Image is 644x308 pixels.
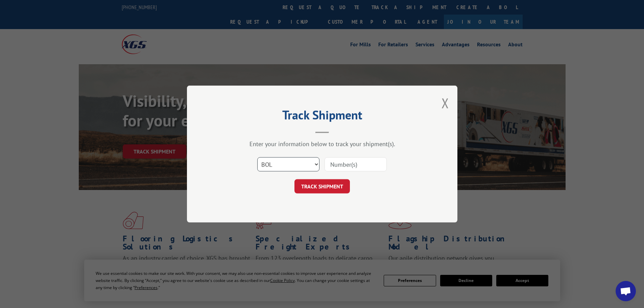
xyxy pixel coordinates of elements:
div: Enter your information below to track your shipment(s). [221,140,424,148]
button: Close modal [442,94,449,112]
input: Number(s) [325,157,387,171]
h2: Track Shipment [221,110,424,123]
button: TRACK SHIPMENT [294,179,350,193]
div: Open chat [616,281,636,301]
